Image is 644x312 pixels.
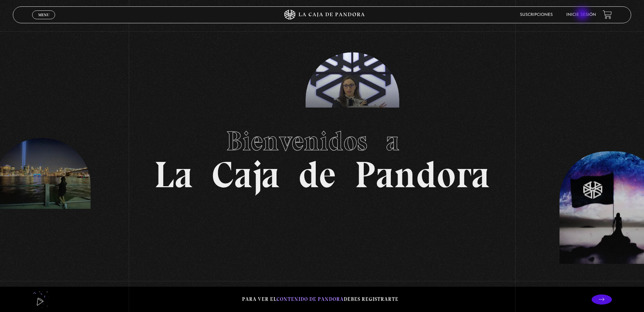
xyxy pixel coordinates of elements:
a: View your shopping cart [603,10,612,19]
span: Menu [38,13,49,17]
h1: La Caja de Pandora [154,119,490,193]
span: Bienvenidos a [226,125,418,157]
span: Cerrar [36,18,52,23]
span: contenido de Pandora [277,296,344,302]
a: Inicie sesión [566,13,596,17]
a: Suscripciones [520,13,553,17]
p: Para ver el debes registrarte [242,295,399,304]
